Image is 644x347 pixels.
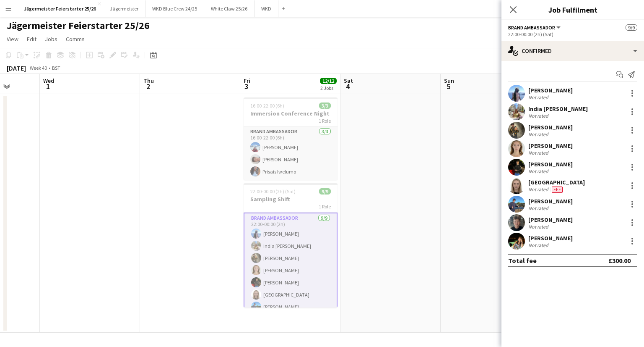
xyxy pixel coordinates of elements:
[319,188,331,195] span: 9/9
[250,103,284,109] span: 16:00-22:00 (6h)
[244,110,338,117] h3: Immersion Conference Night
[244,195,338,203] h3: Sampling Shift
[103,0,145,17] button: Jägermeister
[528,113,550,119] div: Not rated
[319,103,331,109] span: 3/3
[3,34,22,45] a: View
[528,150,550,156] div: Not rated
[528,234,573,242] div: [PERSON_NAME]
[66,35,85,43] span: Comms
[143,77,154,84] span: Thu
[43,77,54,84] span: Wed
[508,256,537,265] div: Total fee
[42,81,54,91] span: 1
[17,0,103,17] button: Jägermeister Feierstarter 25/26
[528,168,550,174] div: Not rated
[528,124,573,131] div: [PERSON_NAME]
[528,216,573,223] div: [PERSON_NAME]
[254,0,278,17] button: WKD
[244,77,250,84] span: Fri
[528,142,573,150] div: [PERSON_NAME]
[145,0,204,17] button: WKD Blue Crew 24/25
[45,35,57,43] span: Jobs
[142,81,154,91] span: 2
[528,160,573,168] div: [PERSON_NAME]
[28,65,49,71] span: Week 40
[250,188,296,195] span: 22:00-00:00 (2h) (Sat)
[319,118,331,124] span: 1 Role
[244,213,338,340] app-card-role: Brand Ambassador9/922:00-00:00 (2h)[PERSON_NAME]India [PERSON_NAME][PERSON_NAME][PERSON_NAME][PER...
[7,35,18,43] span: View
[528,205,550,211] div: Not rated
[7,19,150,32] h1: Jägermeister Feierstarter 25/26
[319,203,331,210] span: 1 Role
[528,223,550,230] div: Not rated
[344,77,353,84] span: Sat
[320,78,337,84] span: 12/12
[52,65,60,71] div: BST
[444,77,454,84] span: Sun
[27,35,36,43] span: Edit
[508,31,637,37] div: 22:00-00:00 (2h) (Sat)
[343,81,353,91] span: 4
[42,34,61,45] a: Jobs
[23,34,40,45] a: Edit
[508,24,562,31] button: Brand Ambassador
[528,179,585,186] div: [GEOGRAPHIC_DATA]
[528,197,573,205] div: [PERSON_NAME]
[528,131,550,137] div: Not rated
[528,186,550,193] div: Not rated
[244,97,338,180] app-job-card: 16:00-22:00 (6h)3/3Immersion Conference Night1 RoleBrand Ambassador3/316:00-22:00 (6h)[PERSON_NAM...
[320,85,336,91] div: 2 Jobs
[550,186,564,193] div: Crew has different fees then in role
[204,0,254,17] button: White Claw 25/26
[62,34,88,45] a: Comms
[501,4,644,15] h3: Job Fulfilment
[508,24,555,31] span: Brand Ambassador
[626,24,637,31] span: 9/9
[7,64,26,72] div: [DATE]
[528,94,550,100] div: Not rated
[528,105,588,113] div: India [PERSON_NAME]
[528,87,573,94] div: [PERSON_NAME]
[443,81,454,91] span: 5
[501,41,644,61] div: Confirmed
[608,256,631,265] div: £300.00
[244,183,338,308] app-job-card: 22:00-00:00 (2h) (Sat)9/9Sampling Shift1 RoleBrand Ambassador9/922:00-00:00 (2h)[PERSON_NAME]Indi...
[244,127,338,180] app-card-role: Brand Ambassador3/316:00-22:00 (6h)[PERSON_NAME][PERSON_NAME]Prisais Iwelumo
[242,81,250,91] span: 3
[528,242,550,248] div: Not rated
[552,187,563,193] span: Fee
